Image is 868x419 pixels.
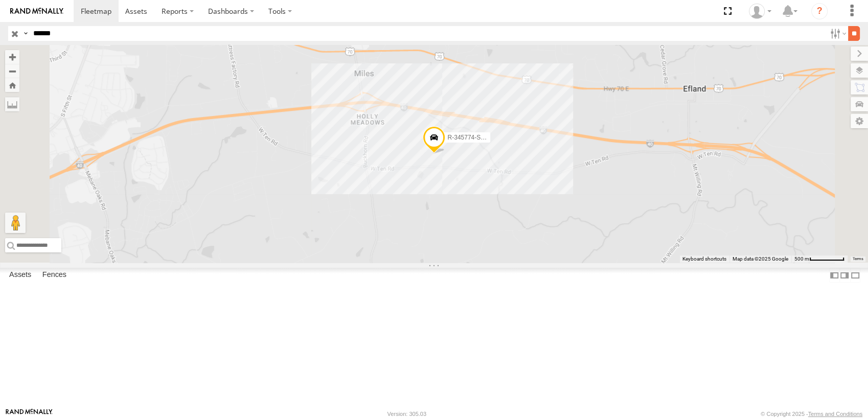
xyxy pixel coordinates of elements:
button: Zoom in [5,50,19,64]
a: Visit our Website [6,409,53,419]
label: Dock Summary Table to the Left [829,268,839,283]
a: Terms and Conditions [808,411,862,417]
button: Drag Pegman onto the map to open Street View [5,213,26,233]
label: Search Query [21,26,30,41]
div: © Copyright 2025 - [761,411,862,417]
div: Jennifer Albro [745,4,775,19]
a: Terms [853,257,863,261]
label: Dock Summary Table to the Right [839,268,850,283]
span: R-345774-Swing [447,134,493,141]
button: Zoom Home [5,78,19,92]
img: rand-logo.svg [10,8,63,15]
label: Map Settings [851,114,868,128]
button: Zoom out [5,64,19,78]
label: Hide Summary Table [850,268,860,283]
label: Assets [4,268,36,283]
div: Version: 305.03 [387,411,426,417]
i: ? [811,3,828,19]
span: Map data ©2025 Google [733,256,788,262]
button: Map Scale: 500 m per 65 pixels [791,255,848,263]
label: Search Filter Options [826,26,848,41]
button: Keyboard shortcuts [682,255,726,263]
span: 500 m [794,256,809,262]
label: Fences [37,268,72,283]
label: Measure [5,97,19,111]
